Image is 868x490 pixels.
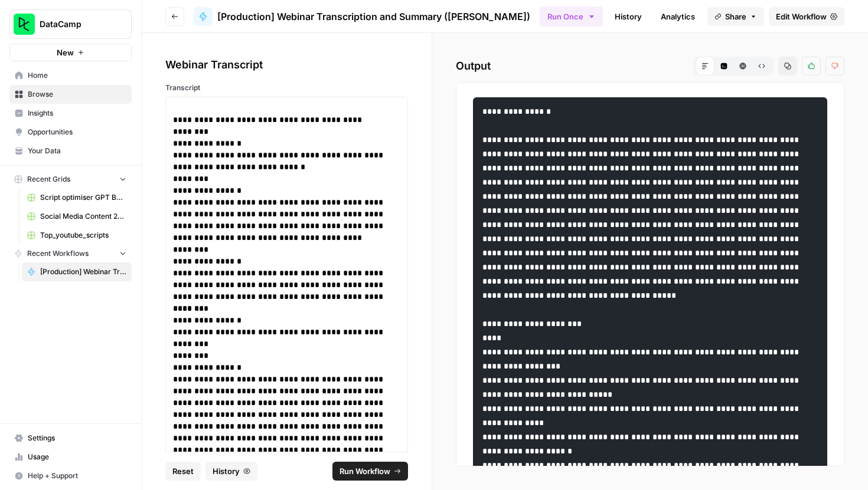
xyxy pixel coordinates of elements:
a: Script optimiser GPT Build V2 Grid [22,188,132,207]
span: Insights [28,108,126,119]
button: Share [707,7,764,26]
a: Social Media Content 2025 [22,207,132,226]
button: Recent Workflows [9,245,132,262]
span: Settings [28,433,126,443]
span: [Production] Webinar Transcription and Summary ([PERSON_NAME]) [217,9,530,24]
span: Browse [28,89,126,100]
a: Your Data [9,142,132,160]
span: Edit Workflow [776,11,827,22]
span: New [57,47,74,58]
a: Edit Workflow [769,7,844,26]
img: DataCamp Logo [14,14,35,35]
button: History [205,462,257,481]
span: Recent Workflows [27,248,89,259]
span: Share [725,11,746,22]
button: New [9,44,132,61]
a: Analytics [654,7,702,26]
a: Top_youtube_scripts [22,226,132,245]
button: Reset [165,462,201,481]
span: Recent Grids [27,174,70,185]
span: Script optimiser GPT Build V2 Grid [40,192,126,203]
a: Insights [9,104,132,123]
button: Recent Grids [9,170,132,188]
span: Your Data [28,146,126,156]
button: Workspace: DataCamp [9,9,132,39]
span: Top_youtube_scripts [40,230,126,241]
span: Run Workflow [340,465,390,477]
span: Social Media Content 2025 [40,211,126,222]
span: Usage [28,452,126,462]
a: Browse [9,85,132,104]
span: Home [28,70,126,81]
a: Home [9,66,132,85]
span: DataCamp [40,18,111,30]
h2: Output [456,57,844,75]
a: [Production] Webinar Transcription and Summary ([PERSON_NAME]) [194,7,530,26]
button: Run Workflow [332,462,408,481]
button: Run Once [540,6,603,27]
a: Settings [9,429,132,448]
a: [Production] Webinar Transcription and Summary ([PERSON_NAME]) [22,262,132,281]
span: Help + Support [28,471,126,481]
span: History [213,465,240,477]
a: Opportunities [9,123,132,142]
span: Reset [172,465,194,477]
label: Transcript [165,83,408,93]
span: Opportunities [28,127,126,137]
span: [Production] Webinar Transcription and Summary ([PERSON_NAME]) [40,267,126,277]
button: Help + Support [9,466,132,485]
div: Webinar Transcript [165,57,408,73]
a: Usage [9,448,132,466]
a: History [608,7,649,26]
